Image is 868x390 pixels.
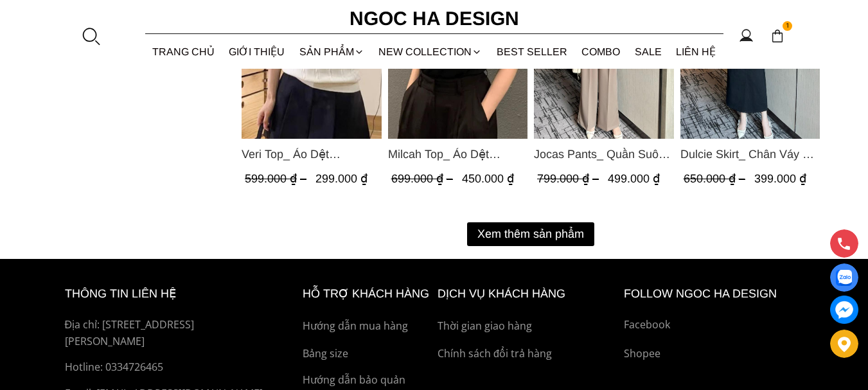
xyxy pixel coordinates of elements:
span: 499.000 ₫ [608,172,660,185]
a: Thời gian giao hàng [438,318,617,335]
a: BEST SELLER [490,35,575,69]
span: Milcah Top_ Áo Dệt [PERSON_NAME] Vai A1049 [387,145,527,163]
a: Link to Jocas Pants_ Quần Suông Chiết Ly Kèm Đai Q051 [534,145,674,163]
a: Ngoc Ha Design [338,3,531,34]
span: Jocas Pants_ Quần Suông Chiết Ly Kèm Đai Q051 [534,145,674,163]
a: NEW COLLECTION [371,35,490,69]
a: Combo [574,35,628,69]
a: Hướng dẫn bảo quản [303,372,431,389]
h6: thông tin liên hệ [65,285,273,303]
a: Facebook [624,317,804,333]
div: SẢN PHẨM [292,35,372,69]
a: Hotline: 0334726465 [65,359,273,376]
span: 1 [783,21,793,31]
a: Hướng dẫn mua hàng [303,318,431,335]
a: LIÊN HỆ [669,35,723,69]
a: TRANG CHỦ [145,35,222,69]
a: Display image [830,263,858,292]
a: Link to Veri Top_ Áo Dệt Kim Viền Cổ Đính Nơ A1019 [242,145,382,163]
span: 699.000 ₫ [391,172,456,185]
span: 299.000 ₫ [315,172,368,185]
h6: Follow ngoc ha Design [624,285,804,303]
a: Shopee [624,346,804,362]
span: 799.000 ₫ [537,172,602,185]
span: 450.000 ₫ [461,172,513,185]
img: Display image [836,270,852,286]
span: Veri Top_ Áo Dệt [PERSON_NAME] Cổ Đính Nơ A1019 [242,145,382,163]
a: SALE [628,35,669,69]
img: img-CART-ICON-ksit0nf1 [770,29,784,43]
span: 599.000 ₫ [245,172,310,185]
button: Xem thêm sản phẩm [467,222,594,246]
span: 399.000 ₫ [754,172,806,185]
a: Link to Milcah Top_ Áo Dệt Kim Choàng Vai A1049 [387,145,527,163]
h6: Dịch vụ khách hàng [438,285,617,303]
span: 650.000 ₫ [683,172,748,185]
a: Bảng size [303,346,431,362]
a: messenger [830,296,858,324]
h6: hỗ trợ khách hàng [303,285,431,303]
a: Link to Dulcie Skirt_ Chân Váy Bò Dáng Bút Chì A CV130 [680,145,820,163]
p: Địa chỉ: [STREET_ADDRESS][PERSON_NAME] [65,317,273,350]
a: Chính sách đổi trả hàng [438,346,617,362]
a: GIỚI THIỆU [222,35,292,69]
span: Dulcie Skirt_ Chân Váy Bò Dáng Bút Chì A CV130 [680,145,820,163]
